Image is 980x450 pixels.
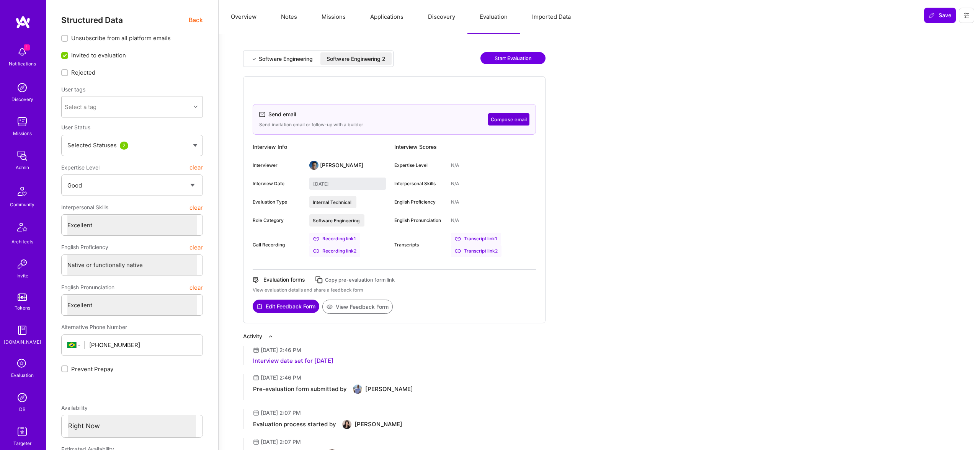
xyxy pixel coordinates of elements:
div: Select a tag [65,103,96,111]
a: Recording link1 [309,233,360,245]
div: N/A [451,162,459,169]
a: Recording link2 [309,245,360,257]
div: View evaluation details and share a feedback form [253,287,536,293]
span: 1 [24,44,30,51]
span: Unsubscribe from all platform emails [71,34,171,42]
div: Software Engineering [259,55,313,63]
div: Availability [61,401,203,415]
span: Structured Data [61,15,123,25]
div: Discovery [11,95,33,103]
div: Notifications [9,60,36,68]
span: User Status [61,124,90,130]
div: Activity [243,333,262,340]
div: [PERSON_NAME] [354,421,402,428]
div: Pre-evaluation form submitted by [253,385,347,393]
div: Interview Scores [394,141,536,153]
div: English Proficiency [394,199,445,205]
div: Transcript link 2 [451,245,501,257]
img: admin teamwork [15,148,30,163]
img: Admin Search [15,390,30,405]
span: Interpersonal Skills [61,201,108,214]
img: bell [15,44,30,60]
div: [PERSON_NAME] [320,161,363,169]
div: Evaluation Type [253,199,303,205]
div: Evaluation [11,371,34,379]
span: Expertise Level [61,161,100,174]
div: [DATE] 2:07 PM [261,438,301,446]
div: Call Recording [253,241,303,248]
div: 2 [120,142,128,150]
a: Transcript link1 [451,233,501,245]
div: [DATE] 2:07 PM [261,409,301,417]
div: [DATE] 2:46 PM [261,374,301,382]
div: Expertise Level [394,162,445,169]
button: Start Evaluation [480,52,546,64]
div: [PERSON_NAME] [365,385,413,393]
span: Save [929,11,951,19]
div: Software Engineering 2 [327,55,385,63]
div: Admin [16,163,29,171]
i: icon Chevron [194,105,198,109]
div: Community [10,201,34,209]
button: clear [189,240,203,254]
img: logo [15,15,31,29]
img: discovery [15,80,30,95]
div: Missions [13,129,32,137]
img: User Avatar [342,420,351,429]
img: User Avatar [309,161,318,170]
div: Interviewer [253,162,303,169]
button: Save [924,8,956,23]
div: [DOMAIN_NAME] [4,338,41,346]
span: Rejected [71,68,95,77]
div: N/A [451,180,459,187]
div: N/A [451,217,459,224]
span: Invited to evaluation [71,51,126,59]
div: Interview Info [253,141,394,153]
button: View Feedback Form [322,300,393,314]
div: Recording link 2 [309,245,360,257]
img: Community [13,182,31,201]
div: Recording link 1 [309,233,360,245]
img: caret [193,144,198,147]
div: Interview date set for [DATE] [253,357,333,365]
a: Edit Feedback Form [253,300,319,314]
button: clear [189,280,203,294]
button: clear [189,161,203,174]
img: Invite [15,256,30,272]
div: Tokens [15,304,30,312]
span: Back [189,15,203,25]
img: Architects [13,219,31,238]
div: Architects [11,238,33,246]
div: Transcript link 1 [451,233,501,245]
label: User tags [61,86,85,93]
div: Transcripts [394,241,445,248]
div: Interview Date [253,180,303,187]
span: English Proficiency [61,240,108,254]
img: guide book [15,323,30,338]
span: English Pronunciation [61,280,114,294]
button: clear [189,201,203,214]
img: User Avatar [353,385,362,394]
div: Copy pre-evaluation form link [325,276,395,284]
span: Selected Statuses [67,142,117,149]
span: Alternative Phone Number [61,324,127,330]
img: Skill Targeter [15,424,30,439]
i: icon Copy [315,276,323,284]
div: Interpersonal Skills [394,180,445,187]
div: Evaluation forms [263,276,305,284]
i: icon SelectionTeam [15,357,29,371]
span: Prevent Prepay [71,365,113,373]
div: English Pronunciation [394,217,445,224]
img: tokens [18,293,27,301]
div: N/A [451,199,459,205]
div: Evaluation process started by [253,421,336,428]
img: teamwork [15,114,30,129]
div: Send email [268,111,296,118]
div: Send invitation email or follow-up with a builder [259,121,363,128]
button: Edit Feedback Form [253,300,319,313]
div: Targeter [13,439,31,447]
input: +1 (000) 000-0000 [89,335,197,355]
div: [DATE] 2:46 PM [261,346,301,354]
button: Compose email [488,113,529,126]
